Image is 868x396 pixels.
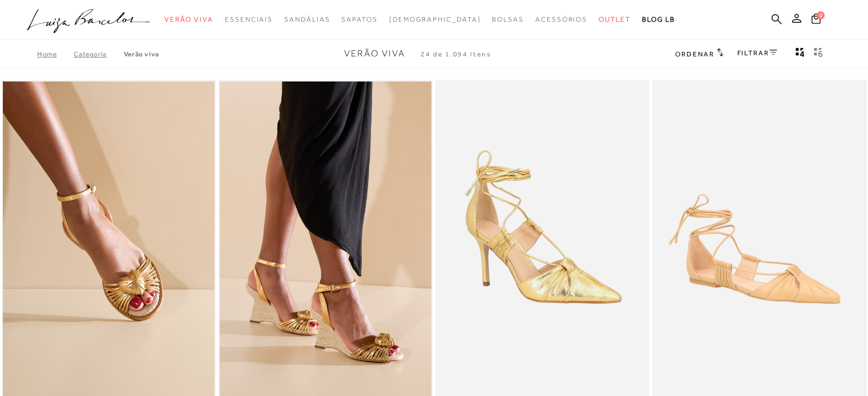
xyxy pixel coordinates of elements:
a: noSubCategoriesText [492,9,524,30]
span: 0 [817,11,825,19]
span: 24 de 1.094 itens [421,50,491,58]
a: noSubCategoriesText [164,9,213,30]
span: Verão Viva [164,15,213,23]
span: Verão Viva [344,48,405,59]
a: FILTRAR [737,49,777,57]
a: BLOG LB [642,9,675,30]
a: noSubCategoriesText [389,9,481,30]
button: gridText6Desc [810,47,826,62]
span: Sandálias [284,15,330,23]
a: Verão Viva [124,50,159,58]
span: Bolsas [492,15,524,23]
a: noSubCategoriesText [225,9,273,30]
span: Ordenar [675,50,714,58]
a: noSubCategoriesText [535,9,587,30]
span: BLOG LB [642,15,675,23]
span: Sapatos [341,15,377,23]
a: Home [37,50,74,58]
span: Acessórios [535,15,587,23]
button: Mostrar 4 produtos por linha [792,47,808,62]
span: Outlet [599,15,631,23]
a: Categoria [74,50,123,58]
span: [DEMOGRAPHIC_DATA] [389,15,481,23]
a: noSubCategoriesText [284,9,330,30]
button: 0 [808,13,824,28]
a: noSubCategoriesText [341,9,377,30]
span: Essenciais [225,15,273,23]
a: noSubCategoriesText [599,9,631,30]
